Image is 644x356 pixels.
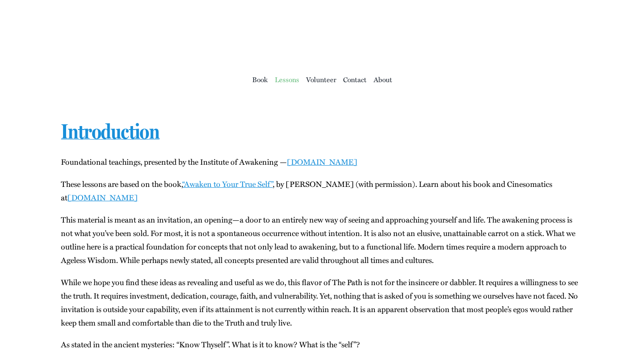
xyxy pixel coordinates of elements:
[374,73,392,86] a: About
[61,276,583,329] p: While we hope you find these ideas as reveal­ing and use­ful as we do, this fla­vor of The Path i...
[61,177,583,204] p: These lessons are based on the book, , by [PERSON_NAME] (with per­mis­sion). Learn about his book...
[287,156,357,167] a: [DOMAIN_NAME]
[61,338,583,351] p: As stat­ed in the ancient mys­ter­ies: “Know Thy­self”. What is it to know? What is the “self”?
[275,73,299,86] a: Lessons
[61,119,159,143] a: Introduction
[67,192,138,203] a: [DOMAIN_NAME]
[252,73,268,86] a: Book
[306,73,336,86] a: Vol­un­teer
[268,11,377,23] a: ioa-logo
[182,178,273,190] a: “Awak­en to Your True Self”
[343,73,367,86] a: Con­tact
[61,65,583,93] nav: Main
[61,155,583,169] p: Foun­da­tion­al teach­ings, pre­sent­ed by the Insti­tute of Awak­en­ing —
[268,13,377,65] img: Institute of Awakening
[61,213,583,267] p: This mate­r­i­al is meant as an invi­ta­tion, an opening—a door to an entire­ly new way of see­in...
